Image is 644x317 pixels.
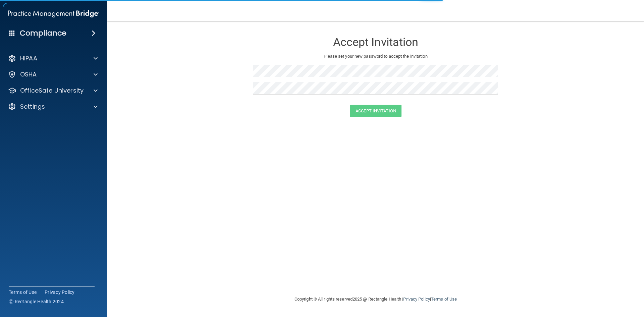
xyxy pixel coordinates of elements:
[45,289,75,296] a: Privacy Policy
[20,70,37,78] p: OSHA
[20,54,37,62] p: HIPAA
[8,103,98,111] a: Settings
[8,7,99,20] img: PMB logo
[20,103,45,111] p: Settings
[20,87,84,95] p: OfficeSafe University
[403,297,430,302] a: Privacy Policy
[8,70,98,78] a: OSHA
[350,105,401,117] button: Accept Invitation
[253,36,498,48] h3: Accept Invitation
[9,289,37,296] a: Terms of Use
[9,298,64,305] span: Ⓒ Rectangle Health 2024
[431,297,457,302] a: Terms of Use
[8,54,98,62] a: HIPAA
[253,288,498,310] div: Copyright © All rights reserved 2025 @ Rectangle Health | |
[20,29,66,38] h4: Compliance
[8,87,98,95] a: OfficeSafe University
[258,52,493,60] p: Please set your new password to accept the invitation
